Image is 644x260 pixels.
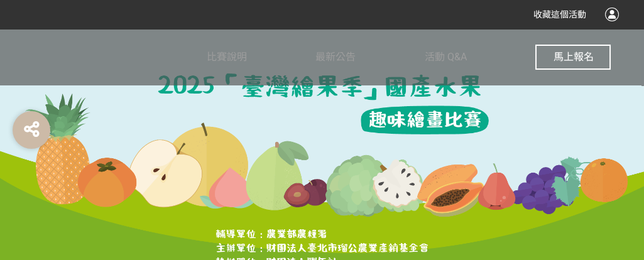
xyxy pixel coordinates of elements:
[134,60,511,249] img: 2025「臺灣繪果季」國產水果趣味繪畫比賽
[553,51,593,63] span: 馬上報名
[315,51,356,63] span: 最新公告
[207,51,247,63] span: 比賽說明
[425,51,467,63] span: 活動 Q&A
[315,29,356,85] a: 最新公告
[207,29,247,85] a: 比賽說明
[533,9,586,19] span: 收藏這個活動
[425,29,467,85] a: 活動 Q&A
[535,45,611,70] button: 馬上報名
